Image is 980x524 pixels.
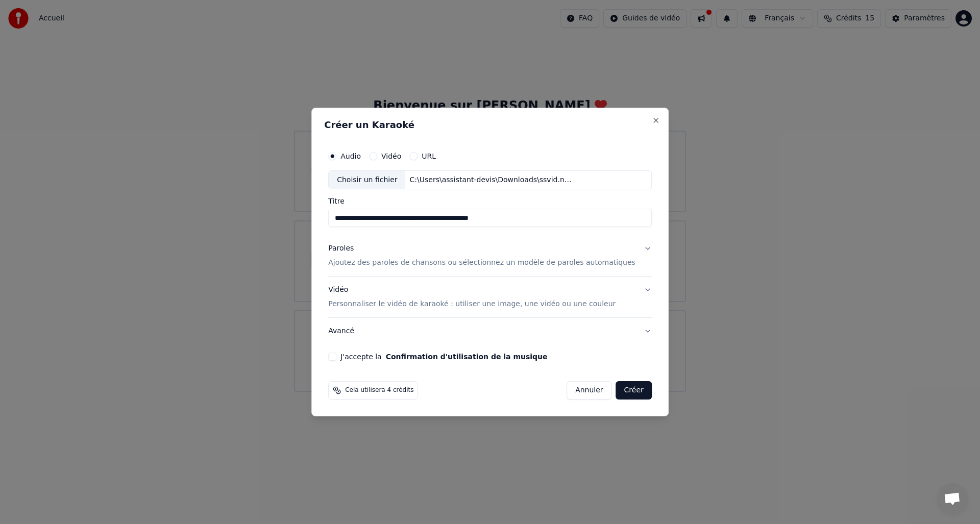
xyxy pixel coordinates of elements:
label: J'accepte la [340,353,547,360]
button: VidéoPersonnaliser le vidéo de karaoké : utiliser une image, une vidéo ou une couleur [328,277,652,318]
button: Annuler [567,381,611,400]
button: Avancé [328,318,652,344]
div: C:\Users\assistant-devis\Downloads\ssvid.net--Karaoké-Je-te-promets-[PERSON_NAME] (1).mp3 [406,175,579,185]
div: Choisir un fichier [329,171,405,189]
label: Audio [340,153,361,160]
h2: Créer un Karaoké [324,120,656,130]
button: Créer [616,381,652,400]
div: Paroles [328,244,354,254]
button: ParolesAjoutez des paroles de chansons ou sélectionnez un modèle de paroles automatiques [328,236,652,277]
label: URL [422,153,436,160]
p: Personnaliser le vidéo de karaoké : utiliser une image, une vidéo ou une couleur [328,299,616,309]
span: Cela utilisera 4 crédits [345,386,413,394]
label: Titre [328,198,652,205]
div: Vidéo [328,285,616,310]
label: Vidéo [381,153,401,160]
p: Ajoutez des paroles de chansons ou sélectionnez un modèle de paroles automatiques [328,258,635,268]
button: J'accepte la [386,353,548,360]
